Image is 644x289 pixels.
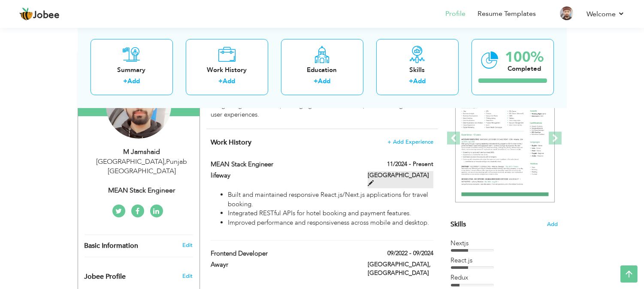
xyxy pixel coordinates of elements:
label: 09/2022 - 09/2024 [387,249,433,258]
li: Built and maintained responsive React.js/Next.js applications for travel booking. [228,190,433,209]
label: Awayr [211,260,355,269]
span: + Add Experience [387,139,433,145]
div: M Jamshaid [85,147,200,157]
label: + [314,77,318,86]
label: [GEOGRAPHIC_DATA], [GEOGRAPHIC_DATA] [368,260,433,277]
span: Work History [211,138,251,147]
div: React.js [451,256,558,265]
label: + [218,77,223,86]
a: Add [413,77,426,85]
a: Add [318,77,330,85]
a: Welcome [587,9,625,19]
span: Basic Information [85,242,139,250]
div: 100% [505,50,544,64]
img: Profile Img [560,6,574,20]
span: Add [547,220,558,229]
label: 11/2024 - Present [387,160,433,169]
div: Skills [383,65,452,74]
h4: This helps to show the companies you have worked for. [211,138,433,147]
a: Profile [445,9,466,19]
div: MEAN Stack Engineer [85,186,200,196]
a: Edit [182,241,193,249]
span: Skills [451,220,466,229]
a: Jobee [19,7,60,21]
img: jobee.io [19,7,33,21]
div: Nextjs [451,239,558,248]
div: Completed [505,64,544,73]
div: Summary [97,65,166,74]
label: MEAN Stack Engineer [211,160,355,169]
li: Improved performance and responsiveness across mobile and desktop. [228,218,433,227]
a: Resume Templates [478,9,536,19]
div: [GEOGRAPHIC_DATA] Punjab [GEOGRAPHIC_DATA] [85,157,200,177]
span: , [165,157,166,166]
span: Edit [182,272,193,280]
div: Education [288,65,357,74]
span: Jobee Profile [85,273,126,281]
label: lifeway [211,171,355,180]
label: + [409,77,413,86]
span: Jobee [33,11,60,20]
a: Add [127,77,140,85]
label: Frontend Developer [211,249,355,258]
a: Add [223,77,235,85]
div: Enhance your career by creating a custom URL for your Jobee public profile. [78,264,200,285]
div: Work History [193,65,261,74]
label: + [123,77,127,86]
div: Redux [451,273,558,282]
li: Integrated RESTful APIs for hotel booking and payment features. [228,209,433,218]
label: [GEOGRAPHIC_DATA] [368,171,433,188]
